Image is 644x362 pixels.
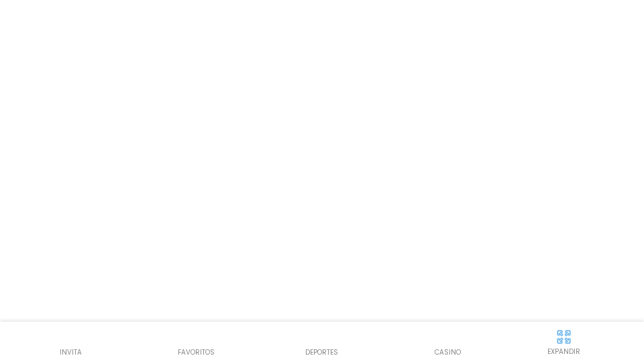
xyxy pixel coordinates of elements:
[547,347,580,357] p: EXPANDIR
[8,327,133,357] a: INVITA
[385,327,511,357] a: Casino
[435,347,461,357] p: Casino
[259,327,384,357] a: Deportes
[305,347,338,357] p: Deportes
[60,347,82,357] p: INVITA
[555,328,572,345] img: hide
[178,347,215,357] p: favoritos
[133,327,259,357] a: favoritos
